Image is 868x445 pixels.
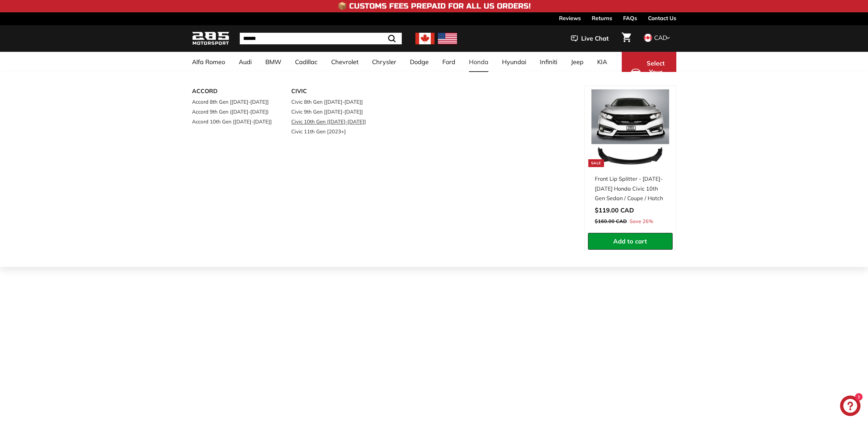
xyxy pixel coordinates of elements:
a: Accord 9th Gen ([DATE]-[DATE]) [192,107,273,117]
input: Search [240,33,402,44]
a: Hyundai [495,52,533,72]
a: Honda [462,52,495,72]
a: Accord 8th Gen [[DATE]-[DATE]] [192,97,273,107]
a: Sale Front Lip Splitter - [DATE]-[DATE] Honda Civic 10th Gen Sedan / Coupe / Hatch Save 26% [588,86,673,233]
a: ACCORD [192,86,273,97]
a: Civic 9th Gen [[DATE]-[DATE]] [291,107,372,117]
a: Civic 11th Gen [2023+] [291,127,372,136]
button: Live Chat [562,30,618,47]
a: Civic 8th Gen [[DATE]-[DATE]] [291,97,372,107]
span: Save 26% [630,217,653,226]
a: Chevrolet [324,52,365,72]
a: Cadillac [288,52,324,72]
a: Civic 10th Gen [[DATE]-[DATE]] [291,117,372,127]
a: KIA [590,52,614,72]
span: Select Your Vehicle [644,59,667,85]
span: $119.00 CAD [595,206,634,214]
a: Returns [592,12,612,24]
h4: 📦 Customs Fees Prepaid for All US Orders! [338,2,531,10]
button: Add to cart [588,233,673,250]
a: BMW [259,52,288,72]
div: Sale [588,159,604,167]
a: CIVIC [291,86,372,97]
a: Infiniti [533,52,564,72]
span: CAD [654,34,667,42]
a: Reviews [559,12,581,24]
a: Audi [232,52,259,72]
a: Contact Us [648,12,676,24]
a: Jeep [564,52,590,72]
a: Dodge [403,52,436,72]
div: Front Lip Splitter - [DATE]-[DATE] Honda Civic 10th Gen Sedan / Coupe / Hatch [595,174,666,203]
a: FAQs [623,12,637,24]
inbox-online-store-chat: Shopify online store chat [838,396,863,418]
a: Alfa Romeo [185,52,232,72]
a: Chrysler [365,52,403,72]
img: Logo_285_Motorsport_areodynamics_components [192,31,230,47]
span: Add to cart [613,237,647,245]
span: Live Chat [581,34,609,43]
a: Ford [436,52,462,72]
a: Cart [618,27,635,50]
span: $160.00 CAD [595,218,627,224]
a: Accord 10th Gen [[DATE]-[DATE]] [192,117,273,127]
